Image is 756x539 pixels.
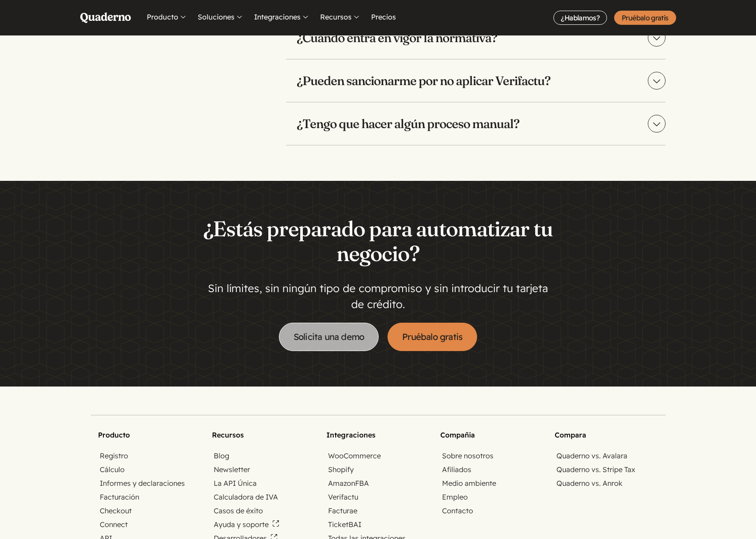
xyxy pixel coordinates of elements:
[286,59,666,102] summary: ¿Pueden sancionarme por no aplicar Verifactu?
[388,323,477,351] a: Pruébalo gratis
[555,451,629,461] a: Quaderno vs. Avalara
[98,492,141,502] a: Facturación
[212,519,281,530] a: Ayuda y soporte
[326,478,371,488] a: AmazonFBA
[212,465,252,475] a: Newsletter
[201,216,556,266] h2: ¿Estás preparado para automatizar tu negocio?
[326,430,430,440] h2: Integraciones
[355,479,369,488] abbr: Fulfillment by Amazon
[98,478,187,488] a: Informes y declaraciones
[212,451,231,461] a: Blog
[440,506,475,516] a: Contacto
[98,465,126,475] a: Cálculo
[212,478,259,488] a: La API Única
[201,280,556,312] p: Sin límites, sin ningún tipo de compromiso y sin introducir tu tarjeta de crédito.
[286,102,666,145] summary: ¿Tengo que hacer algún proceso manual?
[614,11,676,25] a: Pruébalo gratis
[98,451,130,461] a: Registro
[286,16,666,59] summary: ¿Cuándo entra en vigor la normativa?
[98,506,133,516] a: Checkout
[326,465,356,475] a: Shopify
[212,430,316,440] h2: Recursos
[553,11,607,25] a: ¿Hablamos?
[555,430,658,440] h2: Compara
[440,465,473,475] a: Afiliados
[98,430,202,440] h2: Producto
[212,506,265,516] a: Casos de éxito
[326,492,360,502] a: Verifactu
[326,519,363,530] a: TicketBAI
[440,492,470,502] a: Empleo
[326,451,383,461] a: WooCommerce
[555,478,624,488] a: Quaderno vs. Anrok
[440,451,495,461] a: Sobre nosotros
[279,323,379,351] a: Solicita una demo
[440,478,498,488] a: Medio ambiente
[440,430,544,440] h2: Compañía
[212,492,280,502] a: Calculadora de IVA
[326,506,359,516] a: Facturae
[98,519,129,530] a: Connect
[555,465,637,475] a: Quaderno vs. Stripe Tax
